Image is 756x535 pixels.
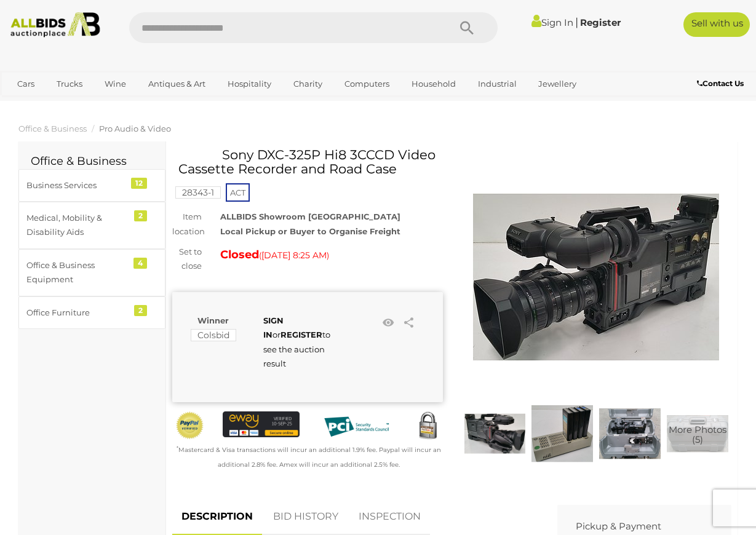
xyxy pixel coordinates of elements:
[220,212,400,221] strong: ALLBIDS Showroom [GEOGRAPHIC_DATA]
[599,403,661,464] img: Sony DXC-325P Hi8 3CCCD Video Cassette Recorder and Road Case
[97,74,134,94] a: Wine
[336,74,397,94] a: Computers
[285,74,330,94] a: Charity
[464,403,526,464] img: Sony DXC-325P Hi8 3CCCD Video Cassette Recorder and Road Case
[102,94,205,114] a: [GEOGRAPHIC_DATA]
[134,210,147,221] div: 2
[264,499,348,535] a: BID HISTORY
[191,329,236,341] mark: Colsbid
[18,169,165,202] a: Business Services 12
[177,446,441,468] small: Mastercard & Visa transactions will incur an additional 1.9% fee. Paypal will incur an additional...
[6,12,105,38] img: Allbids.com.au
[259,250,329,260] span: ( )
[576,521,694,532] h2: Pickup & Payment
[31,156,153,168] h2: Office & Business
[669,424,726,445] span: More Photos (5)
[667,403,728,464] img: Sony DXC-325P Hi8 3CCCD Video Cassette Recorder and Road Case
[220,248,259,261] strong: Closed
[175,186,221,199] mark: 28343-1
[349,499,430,535] a: INSPECTION
[220,74,279,94] a: Hospitality
[18,296,165,329] a: Office Furniture 2
[531,17,573,28] a: Sign In
[99,124,171,133] a: Pro Audio & Video
[220,226,400,236] strong: Local Pickup or Buyer to Organise Freight
[26,258,128,287] div: Office & Business Equipment
[281,330,322,339] a: REGISTER
[226,183,250,202] span: ACT
[131,178,147,189] div: 12
[530,74,584,94] a: Jewellery
[140,74,213,94] a: Antiques & Art
[55,94,96,114] a: Sports
[26,211,128,240] div: Medical, Mobility & Disability Aids
[667,403,728,464] a: More Photos(5)
[261,250,327,261] span: [DATE] 8:25 AM
[318,411,395,442] img: PCI DSS compliant
[263,315,330,368] span: or to see the auction result
[436,12,498,43] button: Search
[18,202,165,249] a: Medical, Mobility & Disability Aids 2
[575,15,578,29] span: |
[413,411,442,440] img: Secured by Rapid SSL
[49,74,90,94] a: Trucks
[470,74,525,94] a: Industrial
[580,17,621,28] a: Register
[175,188,221,197] a: 28343-1
[163,245,211,274] div: Set to close
[133,258,147,269] div: 4
[172,499,262,535] a: DESCRIPTION
[697,77,747,90] a: Contact Us
[18,249,165,296] a: Office & Business Equipment 4
[263,315,284,339] a: SIGN IN
[9,74,42,94] a: Cars
[697,79,744,88] b: Contact Us
[163,210,211,239] div: Item location
[197,315,229,325] b: Winner
[404,74,464,94] a: Household
[473,154,719,400] img: Sony DXC-325P Hi8 3CCCD Video Cassette Recorder and Road Case
[175,411,204,440] img: Official PayPal Seal
[379,314,397,332] li: Watch this item
[18,124,87,133] a: Office & Business
[223,411,300,437] img: eWAY Payment Gateway
[683,12,750,37] a: Sell with us
[531,403,593,464] img: Sony DXC-325P Hi8 3CCCD Video Cassette Recorder and Road Case
[134,305,147,316] div: 2
[26,306,128,320] div: Office Furniture
[9,94,49,114] a: Office
[178,148,440,176] h1: Sony DXC-325P Hi8 3CCCD Video Cassette Recorder and Road Case
[26,178,128,192] div: Business Services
